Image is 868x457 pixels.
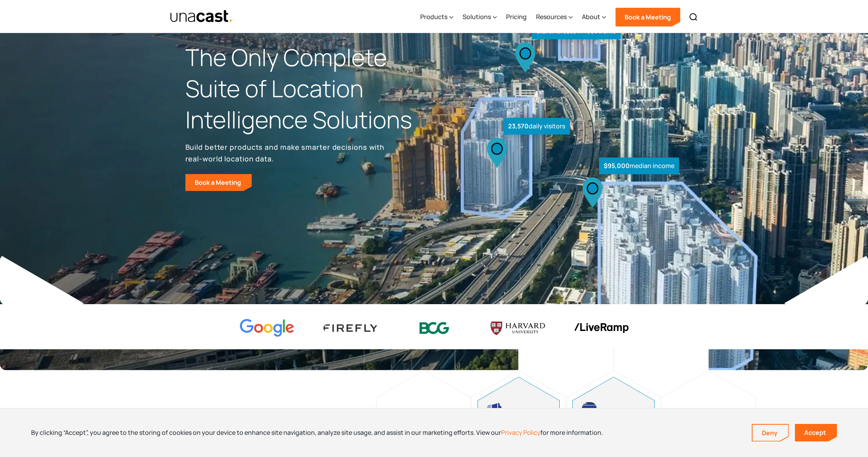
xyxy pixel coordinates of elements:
div: Solutions [463,1,497,33]
img: BCG logo [407,317,461,339]
strong: 9.2% [536,27,552,35]
div: About [582,1,606,33]
a: Pricing [506,1,527,33]
div: About [582,12,600,21]
strong: $95,000 [604,161,630,170]
strong: 23,570 [508,122,529,130]
img: developing products icon [582,402,597,415]
img: Firefly Advertising logo [323,324,378,332]
div: Solutions [463,12,491,21]
img: Unacast text logo [170,10,233,23]
img: advertising and marketing icon [487,402,502,415]
a: Book a Meeting [615,8,680,26]
h1: The Only Complete Suite of Location Intelligence Solutions [185,42,434,135]
div: median income [599,158,679,174]
a: Privacy Policy [501,428,540,437]
img: Google logo Color [240,319,294,337]
a: Book a Meeting [185,174,252,191]
div: Products [420,12,447,21]
p: Build better products and make smarter decisions with real-world location data. [185,141,388,165]
a: Deny [753,425,788,441]
a: home [170,10,233,23]
div: Products [420,1,453,33]
div: daily visitors [503,118,570,135]
div: Resources [536,1,573,33]
img: liveramp logo [574,323,629,333]
div: By clicking “Accept”, you agree to the storing of cookies on your device to enhance site navigati... [31,428,603,437]
a: Accept [795,424,837,441]
img: Search icon [689,12,698,22]
div: Resources [536,12,567,21]
img: Harvard U logo [491,319,545,338]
